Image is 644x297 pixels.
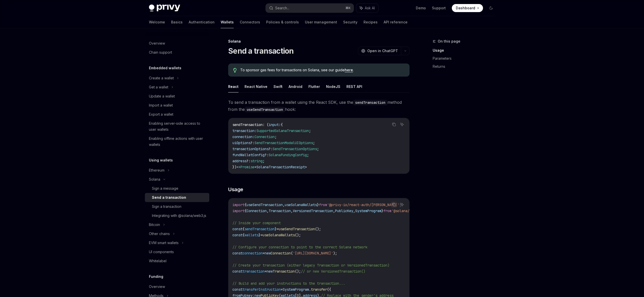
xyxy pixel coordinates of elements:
[228,39,410,44] div: Solana
[432,6,446,11] a: Support
[149,120,206,133] div: Enabling server-side access to user wallets
[326,81,340,92] button: NodeJS
[295,269,301,274] span: ();
[145,193,209,202] a: Send a transaction
[149,65,181,71] h5: Embedded wallets
[243,233,245,237] span: {
[149,102,173,108] div: Import a wallet
[255,135,275,139] span: Connection
[269,122,279,127] span: input
[253,135,255,139] span: :
[367,48,398,53] span: Open in ChatGPT
[149,93,175,99] div: Update a wallet
[487,4,495,12] button: Toggle dark mode
[266,4,354,13] button: Search...⌘K
[346,81,362,92] button: REST API
[265,153,269,157] span: ?:
[149,49,172,55] div: Chain support
[279,122,281,127] span: :
[391,201,397,208] button: Copy the contents from the code block
[257,128,309,133] span: SupportedSolanaTransaction
[152,194,186,201] div: Send a transaction
[275,135,277,139] span: ;
[149,240,179,246] div: EVM smart wallets
[247,159,251,163] span: ?:
[301,269,365,274] span: // or new VersionedTransaction()
[232,221,281,225] span: // Inside your component
[232,269,243,274] span: const
[255,165,257,169] span: <
[353,209,355,213] span: ,
[245,233,259,237] span: wallets
[275,227,277,231] span: }
[251,141,255,145] span: ?:
[149,231,170,237] div: Other chains
[145,110,209,119] a: Export a wallet
[305,165,307,169] span: >
[267,209,269,213] span: ,
[149,274,163,280] h5: Funding
[232,147,269,151] span: transactionOptions
[358,47,401,55] button: Open in ChatGPT
[399,201,405,208] button: Ask AI
[399,121,405,128] button: Ask AI
[456,6,475,11] span: Dashboard
[267,269,273,274] span: new
[317,147,319,151] span: ;
[152,185,178,191] div: Sign a message
[452,4,483,12] a: Dashboard
[416,6,426,11] a: Demo
[145,256,209,266] a: Whitelabel
[291,251,293,255] span: (
[384,16,408,28] a: API reference
[245,81,267,92] button: React Native
[433,46,499,54] a: Usage
[255,141,313,145] span: SendTransactionModalUIOptions
[281,122,283,127] span: {
[243,287,281,292] span: transferInstruction
[308,81,320,92] button: Flutter
[273,147,317,151] span: SendTransactionOptions
[291,209,293,213] span: ,
[145,184,209,193] a: Sign a message
[245,107,285,112] code: useSendTransaction
[251,159,263,163] span: string
[263,251,265,255] span: =
[281,287,283,292] span: =
[381,209,383,213] span: }
[295,233,301,237] span: ();
[232,159,247,163] span: address
[289,81,302,92] button: Android
[269,147,273,151] span: ?:
[353,100,387,105] code: sendTransaction
[232,263,389,268] span: // Create your transaction (either legacy Transaction or VersionedTransaction)
[152,213,206,219] div: Integrating with @solana/web3.js
[261,233,263,237] span: =
[232,153,265,157] span: fundWalletConfig
[273,81,283,92] button: Swift
[438,38,460,44] span: On this page
[145,211,209,220] a: Integrating with @solana/web3.js
[391,209,426,213] span: '@solana/web3.js'
[145,134,209,149] a: Enabling offline actions with user wallets
[271,251,291,255] span: Connection
[149,5,180,12] img: dark logo
[232,251,243,255] span: const
[228,46,294,55] h1: Send a transaction
[263,159,265,163] span: ;
[333,251,337,255] span: );
[263,233,295,237] span: useSolanaWallets
[433,62,499,71] a: Returns
[245,227,275,231] span: sendTransaction
[149,75,174,81] div: Create a wallet
[265,269,267,274] span: =
[145,92,209,101] a: Update a wallet
[149,249,174,255] div: UI components
[255,128,257,133] span: :
[236,165,240,169] span: =>
[327,203,399,207] span: '@privy-io/react-auth/[PERSON_NAME]'
[313,141,315,145] span: ;
[232,209,245,213] span: import
[145,48,209,57] a: Chain support
[189,16,215,28] a: Authentication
